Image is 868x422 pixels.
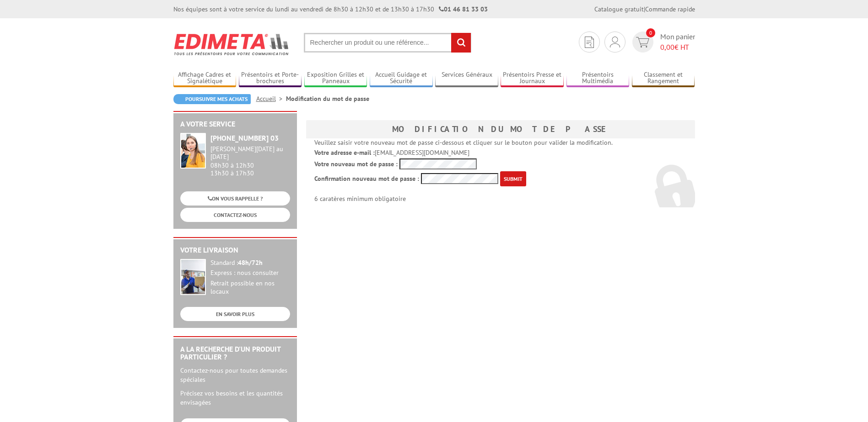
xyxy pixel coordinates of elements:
strong: Confirmation nouveau mot de passe : [314,174,419,183]
h3: Modification du mot de passe [306,120,695,138]
a: Accueil Guidage et Sécurité [370,71,433,86]
a: Présentoirs Multimédia [566,71,630,86]
div: Express : nous consulter [210,269,290,277]
img: widget-livraison.jpg [180,259,206,295]
a: Affichage Cadres et Signalétique [173,71,237,86]
strong: Votre adresse e-mail : [314,148,375,157]
strong: [PHONE_NUMBER] 03 [210,133,279,142]
img: devis rapide [636,37,649,47]
a: Présentoirs Presse et Journaux [501,71,564,86]
a: Exposition Grilles et Panneaux [304,71,367,86]
p: Contactez-nous pour toutes demandes spéciales [180,366,290,384]
a: Services Généraux [435,71,498,86]
a: ON VOUS RAPPELLE ? [180,191,290,206]
h2: A votre service [180,120,290,128]
img: widget-service.jpg [180,133,206,169]
p: [EMAIL_ADDRESS][DOMAIN_NAME] [314,148,687,157]
img: Edimeta [173,27,290,61]
strong: 48h/72h [238,258,263,267]
p: 6 caratères minimum obligatoire [314,171,687,203]
a: EN SAVOIR PLUS [180,307,290,321]
span: € HT [660,42,695,53]
div: 08h30 à 12h30 13h30 à 17h30 [210,145,290,177]
a: Classement et Rangement [632,71,695,86]
a: devis rapide 0 Mon panier 0,00€ HT [630,32,695,53]
h2: A la recherche d'un produit particulier ? [180,345,290,361]
strong: 01 46 81 33 03 [439,5,488,13]
input: Rechercher un produit ou une référence... [304,33,471,53]
span: 0,00 [660,42,674,52]
a: CONTACTEZ-NOUS [180,208,290,222]
div: | [594,5,695,14]
img: devis rapide [610,37,620,47]
p: Veuillez saisir votre nouveau mot de passe ci-dessous et cliquer sur le bouton pour valider la mo... [314,138,687,147]
a: Commande rapide [645,5,695,13]
strong: Votre nouveau mot de passe : [314,160,398,168]
input: Submit [500,171,526,186]
a: Présentoirs et Porte-brochures [239,71,302,86]
li: Modification du mot de passe [286,94,369,103]
span: Mon panier [660,32,695,53]
div: [PERSON_NAME][DATE] au [DATE] [210,145,290,161]
input: rechercher [451,33,471,53]
div: Standard : [210,259,290,267]
img: devis rapide [585,37,594,48]
span: 0 [646,28,655,37]
a: Catalogue gratuit [594,5,644,13]
div: Retrait possible en nos locaux [210,280,290,296]
a: Poursuivre mes achats [173,94,251,104]
p: Précisez vos besoins et les quantités envisagées [180,389,290,407]
a: Accueil [256,95,286,103]
div: Nos équipes sont à votre service du lundi au vendredi de 8h30 à 12h30 et de 13h30 à 17h30 [173,5,488,14]
h2: Votre livraison [180,246,290,254]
